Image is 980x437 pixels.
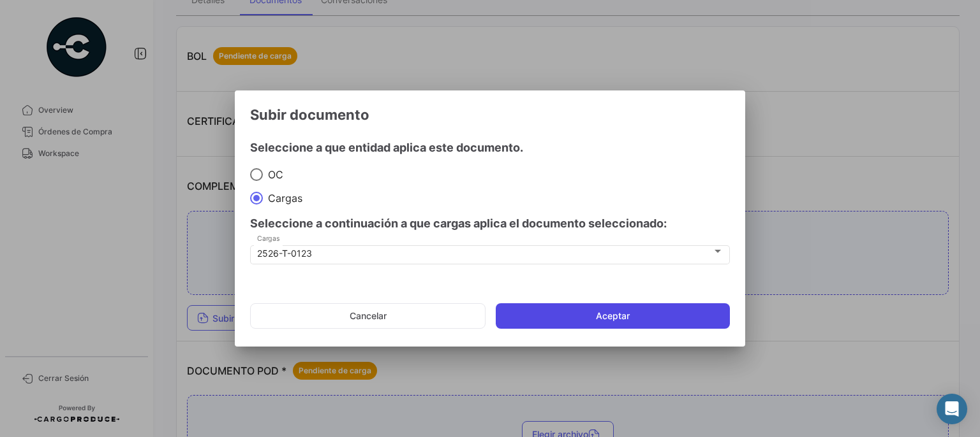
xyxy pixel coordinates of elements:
[250,139,730,157] h4: Seleccione a que entidad aplica este documento.
[250,303,486,329] button: Cancelar
[263,168,283,181] span: OC
[937,394,967,424] div: Abrir Intercom Messenger
[496,303,730,329] button: Aceptar
[263,192,302,204] span: Cargas
[257,248,312,259] mat-select-trigger: 2526-T-0123
[250,106,730,124] h3: Subir documento
[250,215,730,233] h4: Seleccione a continuación a que cargas aplica el documento seleccionado:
